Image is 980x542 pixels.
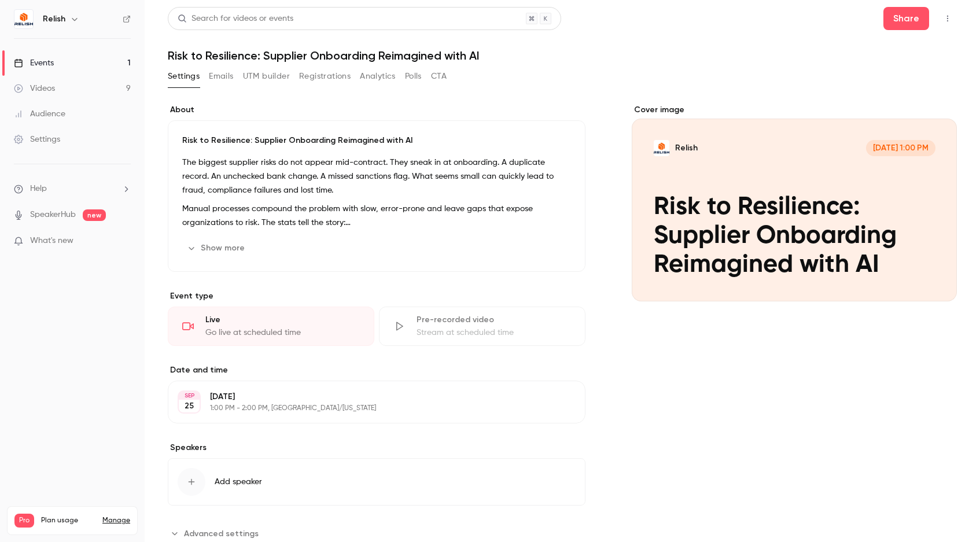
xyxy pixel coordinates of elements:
[14,83,55,94] div: Videos
[185,400,194,412] p: 25
[215,476,262,488] span: Add speaker
[205,327,360,338] div: Go live at scheduled time
[179,392,200,400] div: SEP
[30,183,47,195] span: Help
[43,13,65,25] h6: Relish
[14,108,65,120] div: Audience
[210,404,524,413] p: 1:00 PM - 2:00 PM, [GEOGRAPHIC_DATA]/[US_STATE]
[379,307,585,346] div: Pre-recorded videoStream at scheduled time
[182,202,571,230] p: Manual processes compound the problem with slow, error-prone and leave gaps that expose organizat...
[883,7,929,30] button: Share
[405,67,422,86] button: Polls
[14,10,33,28] img: Relish
[83,209,106,221] span: new
[632,104,957,301] section: Cover image
[168,307,374,346] div: LiveGo live at scheduled time
[431,67,447,86] button: CTA
[182,156,571,197] p: The biggest supplier risks do not appear mid-contract. They sneak in at onboarding. A duplicate r...
[102,516,130,525] a: Manage
[184,528,259,540] span: Advanced settings
[168,364,585,376] label: Date and time
[41,516,95,525] span: Plan usage
[209,67,233,86] button: Emails
[168,442,585,453] label: Speakers
[178,13,293,25] div: Search for videos or events
[210,391,524,403] p: [DATE]
[117,236,131,246] iframe: Noticeable Trigger
[14,57,54,69] div: Events
[14,183,131,195] li: help-dropdown-opener
[243,67,290,86] button: UTM builder
[168,49,957,62] h1: Risk to Resilience: Supplier Onboarding Reimagined with AI
[168,67,200,86] button: Settings
[417,314,571,326] div: Pre-recorded video
[360,67,396,86] button: Analytics
[182,135,571,146] p: Risk to Resilience: Supplier Onboarding Reimagined with AI
[168,104,585,116] label: About
[632,104,957,116] label: Cover image
[299,67,351,86] button: Registrations
[14,134,60,145] div: Settings
[205,314,360,326] div: Live
[168,458,585,506] button: Add speaker
[14,514,34,528] span: Pro
[168,290,585,302] p: Event type
[182,239,252,257] button: Show more
[30,235,73,247] span: What's new
[417,327,571,338] div: Stream at scheduled time
[30,209,76,221] a: SpeakerHub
